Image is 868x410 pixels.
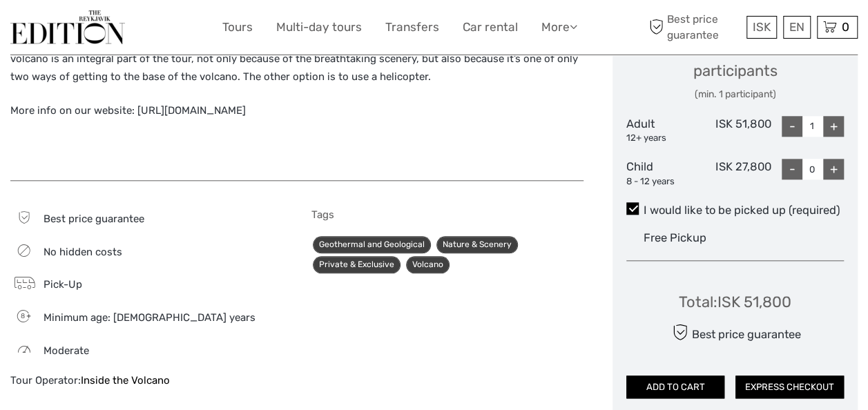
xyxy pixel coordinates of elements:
img: The Reykjavík Edition [10,10,125,44]
a: Geothermal and Geological [313,236,431,253]
span: ISK [753,20,771,34]
div: - [782,116,802,137]
span: No hidden costs [44,246,122,258]
div: Select the number of participants [626,39,844,101]
span: Moderate [44,344,89,357]
p: We're away right now. Please check back later! [19,24,156,35]
a: Transfers [385,17,439,37]
a: Nature & Scenery [436,236,518,253]
span: 0 [840,20,851,34]
div: 8 - 12 years [626,175,699,188]
label: I would like to be picked up (required) [626,202,844,219]
button: Open LiveChat chat widget [159,21,175,38]
div: 12+ years [626,132,699,145]
div: EN [783,16,811,39]
div: Total : ISK 51,800 [679,291,791,313]
span: Minimum age: [DEMOGRAPHIC_DATA] years [44,311,255,324]
p: More info on our website: [URL][DOMAIN_NAME] [10,102,584,120]
button: ADD TO CART [626,375,724,399]
a: Private & Exclusive [313,256,401,273]
div: + [823,116,844,137]
a: Tours [222,17,253,37]
button: EXPRESS CHECKOUT [735,375,844,399]
div: + [823,159,844,179]
a: More [541,17,577,37]
div: (min. 1 participant) [626,88,844,101]
h5: Tags [311,208,584,221]
div: - [782,159,802,179]
span: Best price guarantee [646,12,743,42]
span: 8 [12,311,32,321]
span: Best price guarantee [44,213,144,225]
div: ISK 27,800 [699,159,771,188]
div: Child [626,159,699,188]
div: Tour Operator: [10,373,282,388]
a: Volcano [406,256,450,273]
span: Free Pickup [644,231,706,244]
div: Adult [626,116,699,145]
div: Best price guarantee [669,320,801,344]
div: ISK 51,800 [699,116,771,145]
a: Inside the Volcano [81,374,170,387]
a: Multi-day tours [276,17,362,37]
span: Pick-Up [44,278,82,291]
a: Car rental [463,17,518,37]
